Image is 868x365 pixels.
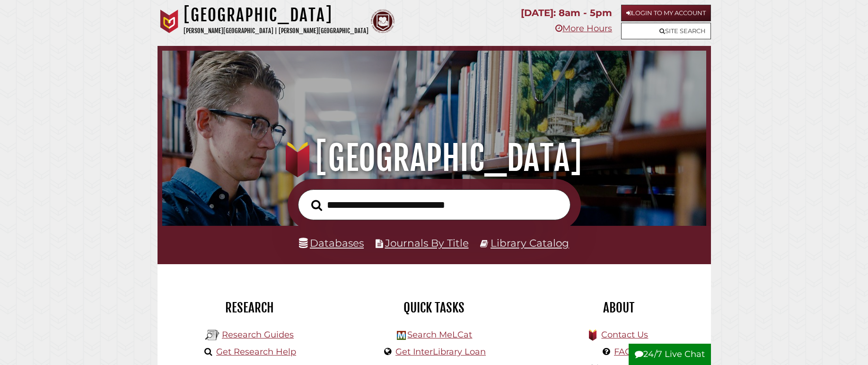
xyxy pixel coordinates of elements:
[307,197,327,214] button: Search
[175,137,693,179] h1: [GEOGRAPHIC_DATA]
[311,199,322,211] i: Search
[397,331,406,340] img: Hekman Library Logo
[407,329,472,340] a: Search MeLCat
[371,9,395,33] img: Calvin Theological Seminary
[521,5,612,21] p: [DATE]: 8am - 5pm
[216,347,296,357] a: Get Research Help
[621,23,711,39] a: Site Search
[158,9,181,33] img: Calvin University
[614,347,636,357] a: FAQs
[184,26,368,36] p: [PERSON_NAME][GEOGRAPHIC_DATA] | [PERSON_NAME][GEOGRAPHIC_DATA]
[184,5,368,26] h1: [GEOGRAPHIC_DATA]
[491,237,569,249] a: Library Catalog
[222,329,294,340] a: Research Guides
[385,237,469,249] a: Journals By Title
[555,23,612,34] a: More Hours
[165,300,335,316] h2: Research
[349,300,519,316] h2: Quick Tasks
[534,300,704,316] h2: About
[621,5,711,21] a: Login to My Account
[395,347,486,357] a: Get InterLibrary Loan
[205,328,219,342] img: Hekman Library Logo
[299,237,364,249] a: Databases
[601,329,648,340] a: Contact Us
